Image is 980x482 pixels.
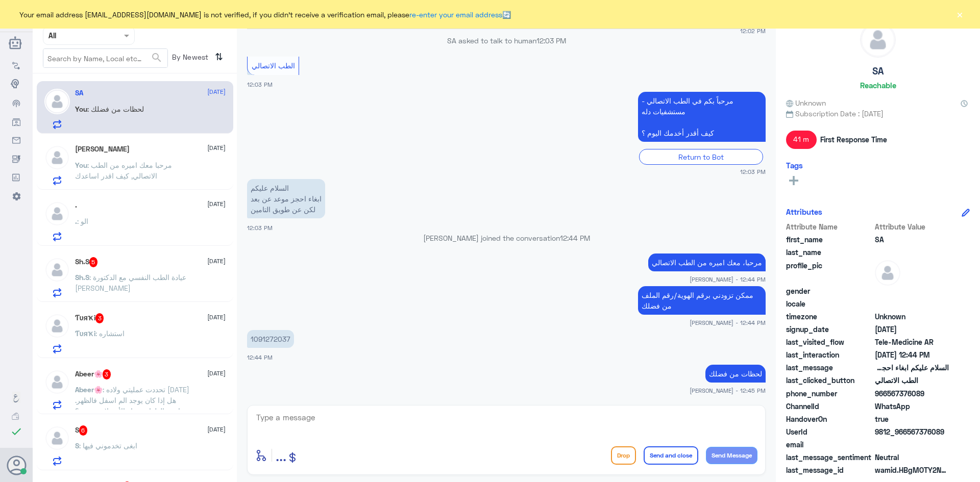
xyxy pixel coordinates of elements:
[875,286,949,296] span: null
[786,362,873,373] span: last_message
[151,49,163,66] button: search
[875,388,949,399] span: 966567376089
[276,444,286,467] button: ...
[75,329,95,338] span: ‏Ƭυяҡi
[151,52,163,64] span: search
[75,313,104,323] h5: ‏Ƭυяҡi
[207,313,226,322] span: [DATE]
[560,234,590,242] span: 12:44 PM
[786,108,970,119] span: Subscription Date : [DATE]
[875,337,949,347] span: Tele-Medicine AR
[44,257,70,283] img: defaultAdmin.png
[875,401,949,412] span: 2
[247,224,273,231] span: 12:03 PM
[786,439,873,450] span: email
[875,426,949,437] span: 9812_966567376089
[875,324,949,335] span: 2025-10-11T09:02:46.982Z
[875,414,949,424] span: true
[247,179,325,218] p: 11/10/2025, 12:03 PM
[875,362,949,373] span: السلام عليكم ابغاء احجز موعد عن بعد لكن عن طويق التامين
[786,465,873,475] span: last_message_id
[786,452,873,463] span: last_message_sentiment
[706,447,757,464] button: Send Message
[820,134,887,145] span: First Response Time
[79,425,88,436] span: 6
[860,81,896,90] h6: Reachable
[19,9,511,20] span: Your email address [EMAIL_ADDRESS][DOMAIN_NAME] is not verified, if you didn't receive a verifica...
[168,48,211,69] span: By Newest
[875,311,949,322] span: Unknown
[207,369,226,378] span: [DATE]
[786,349,873,360] span: last_interaction
[207,143,226,153] span: [DATE]
[638,286,766,315] p: 11/10/2025, 12:44 PM
[75,201,77,210] h5: .
[44,89,70,114] img: defaultAdmin.png
[44,369,70,395] img: defaultAdmin.png
[75,217,77,225] span: .
[75,273,89,282] span: Sh.S
[276,446,286,464] span: ...
[875,221,949,232] span: Attribute Value
[875,465,949,475] span: wamid.HBgMOTY2NTY3Mzc2MDg5FQIAEhgUM0FCMDY0RUQzMTRGM0JCMERGM0EA
[786,414,873,424] span: HandoverOn
[44,201,70,226] img: defaultAdmin.png
[690,318,766,327] span: [PERSON_NAME] - 12:44 PM
[207,425,226,434] span: [DATE]
[875,234,949,245] span: SA
[252,61,295,70] span: الطب الاتصالي
[786,161,803,170] h6: Tags
[207,199,226,209] span: [DATE]
[207,87,226,96] span: [DATE]
[690,386,766,395] span: [PERSON_NAME] - 12:45 PM
[786,131,817,149] span: 41 m
[10,425,22,438] i: check
[639,149,763,165] div: Return to Bot
[638,92,766,142] p: 11/10/2025, 12:03 PM
[247,35,766,46] p: SA asked to talk to human
[786,375,873,386] span: last_clicked_button
[75,385,189,415] span: : تحددت عمليتي ولاده [DATE] هل إذا كان يوجد الم اسفل فالظهر. اروح الطواريء. او الأمر لايستدعي ؟
[43,49,167,67] input: Search by Name, Local etc…
[75,257,98,267] h5: Sh.S
[786,260,873,284] span: profile_pic
[44,313,70,339] img: defaultAdmin.png
[207,257,226,266] span: [DATE]
[705,365,766,383] p: 11/10/2025, 12:45 PM
[861,22,895,57] img: defaultAdmin.png
[247,233,766,243] p: [PERSON_NAME] joined the conversation
[611,446,636,465] button: Drop
[44,145,70,170] img: defaultAdmin.png
[409,10,502,19] a: re-enter your email address
[215,48,223,65] i: ⇅
[75,385,103,394] span: Abeer🌸
[103,369,111,379] span: 3
[786,388,873,399] span: phone_number
[75,161,172,180] span: : مرحبا معك اميره من الطب الاتصالي, كيف اقدر اساعدك
[75,425,88,436] h5: S
[87,105,144,113] span: : لحظات من فضلك
[786,298,873,309] span: locale
[75,89,83,97] h5: SA
[786,401,873,412] span: ChannelId
[875,452,949,463] span: 0
[95,329,125,338] span: : استشاره
[7,455,26,475] button: Avatar
[75,145,130,154] h5: علوش ابوثنين
[786,234,873,245] span: first_name
[644,446,698,465] button: Send and close
[786,337,873,347] span: last_visited_flow
[89,257,98,267] span: 5
[786,247,873,258] span: last_name
[740,27,766,35] span: 12:02 PM
[75,273,186,292] span: : عيادة الطب النفسي مع الدكتورة [PERSON_NAME]
[44,425,70,451] img: defaultAdmin.png
[786,311,873,322] span: timezone
[954,9,965,19] button: ×
[75,105,87,113] span: You
[786,324,873,335] span: signup_date
[690,275,766,284] span: [PERSON_NAME] - 12:44 PM
[875,375,949,386] span: الطب الاتصالي
[79,441,137,450] span: : ابغى تخدموني فيها
[740,167,766,176] span: 12:03 PM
